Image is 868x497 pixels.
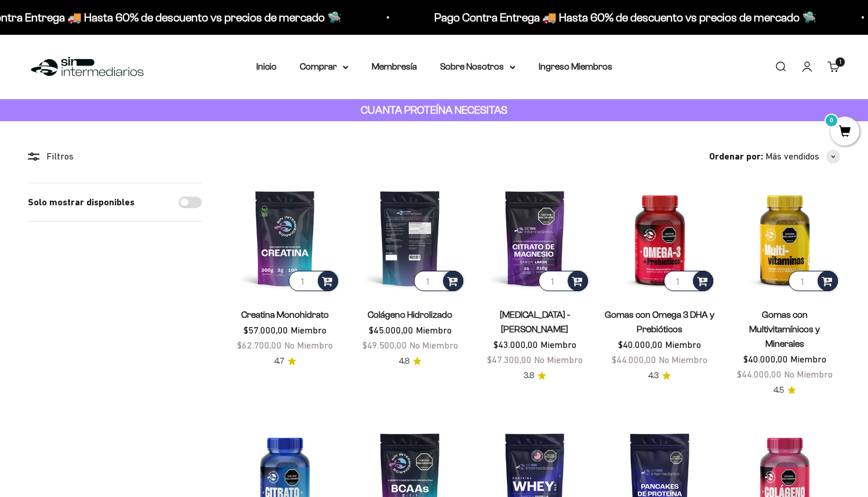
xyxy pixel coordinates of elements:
div: Filtros [28,149,202,164]
span: Miembro [790,354,826,364]
span: $62.700,00 [237,340,282,350]
a: 4.34.3 de 5.0 estrellas [648,369,671,382]
span: No Miembro [784,369,833,379]
a: Gomas con Omega 3 DHA y Prebióticos [605,310,714,334]
button: Más vendidos [765,149,840,164]
span: 4.3 [648,369,659,382]
span: $43.000,00 [493,339,538,350]
a: 0 [830,126,859,139]
a: Inicio [256,61,277,71]
a: [MEDICAL_DATA] - [PERSON_NAME] [500,310,570,334]
span: 1 [840,59,841,65]
a: 4.74.7 de 5.0 estrellas [274,355,296,368]
span: 3.8 [524,369,534,382]
span: 4.7 [274,355,284,368]
img: Colágeno Hidrolizado [354,183,465,293]
p: Pago Contra Entrega 🚚 Hasta 60% de descuento vs precios de mercado 🛸 [433,8,815,27]
span: No Miembro [659,354,707,365]
summary: Comprar [300,59,348,74]
a: 4.84.8 de 5.0 estrellas [399,355,422,368]
a: Creatina Monohidrato [241,310,329,320]
a: 4.54.5 de 5.0 estrellas [773,384,796,397]
span: $44.000,00 [612,354,656,365]
label: Solo mostrar disponibles [28,195,135,210]
a: Ingreso Miembros [539,61,612,71]
a: Colágeno Hidrolizado [368,310,452,320]
span: 4.5 [773,384,784,397]
span: No Miembro [409,340,458,350]
span: No Miembro [534,354,583,365]
span: No Miembro [284,340,333,350]
span: Miembro [290,325,326,335]
span: Miembro [665,339,701,350]
span: Miembro [416,325,452,335]
span: 4.8 [399,355,409,368]
span: Más vendidos [765,149,819,164]
span: $40.000,00 [618,339,663,350]
span: Miembro [540,339,576,350]
span: $49.500,00 [362,340,407,350]
a: Gomas con Multivitamínicos y Minerales [749,310,820,349]
span: $40.000,00 [743,354,788,364]
a: 3.83.8 de 5.0 estrellas [524,369,546,382]
span: $44.000,00 [737,369,782,379]
a: Membresía [372,61,417,71]
span: Ordenar por: [709,149,763,164]
span: $45.000,00 [369,325,413,335]
summary: Sobre Nosotros [440,59,515,74]
span: $47.300,00 [487,354,532,365]
strong: CUANTA PROTEÍNA NECESITAS [361,104,507,116]
mark: 0 [825,114,838,128]
span: $57.000,00 [244,325,288,335]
